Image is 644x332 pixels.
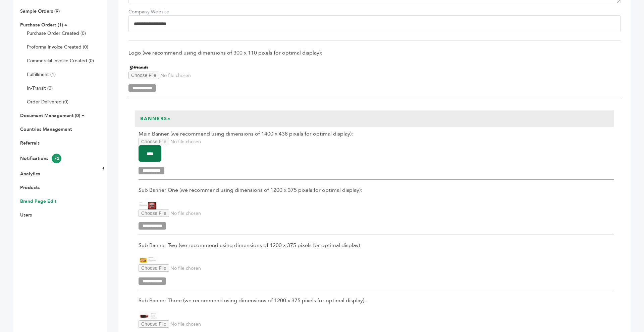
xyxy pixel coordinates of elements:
a: Fulfillment (1) [27,71,56,78]
a: Analytics [20,171,40,177]
span: Logo (we recommend using dimensions of 300 x 110 pixels for optimal display): [128,49,621,57]
span: 72 [52,154,61,163]
a: Notifications72 [20,155,61,162]
a: Users [20,212,32,218]
a: Products [20,184,40,191]
a: Purchase Order Created (0) [27,30,86,36]
img: G-Brands [139,312,159,320]
h3: Banners [135,110,176,127]
a: Sample Orders (9) [20,8,60,14]
img: G-Brands [139,201,159,210]
a: Commercial Invoice Created (0) [27,58,94,64]
a: In-Transit (0) [27,85,53,91]
img: G-Brands [128,64,149,72]
a: Referrals [20,140,40,146]
span: Sub Banner One (we recommend using dimensions of 1200 x 375 pixels for optimal display): [139,186,614,194]
a: Proforma Invoice Created (0) [27,44,88,50]
a: Document Management (0) [20,112,80,119]
a: Purchase Orders (1) [20,22,63,28]
a: Order Delivered (0) [27,99,68,105]
span: Sub Banner Three (we recommend using dimensions of 1200 x 375 pixels for optimal display): [139,297,614,304]
a: Countries Management [20,126,72,133]
a: Brand Page Edit [20,198,56,204]
span: Sub Banner Two (we recommend using dimensions of 1200 x 375 pixels for optimal display): [139,242,614,249]
span: Main Banner (we recommend using dimensions of 1400 x 438 pixels for optimal display): [139,130,614,138]
label: Company Website [128,9,175,15]
img: G-Brands [139,256,159,264]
